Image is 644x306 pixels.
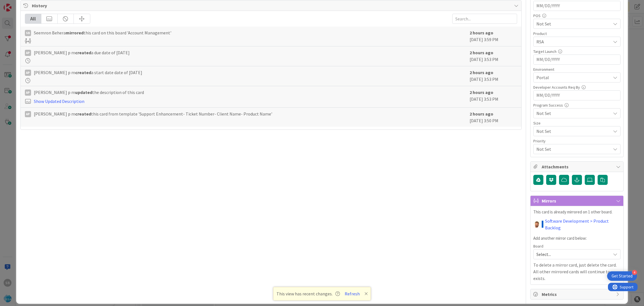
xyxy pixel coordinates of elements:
b: mirrored [66,30,84,36]
div: [DATE] 3:53 PM [470,69,517,83]
b: updated [75,90,92,95]
div: Ap [25,70,31,76]
p: Add another mirror card below: [533,235,621,242]
div: Ap [25,90,31,96]
a: Software Development > Product Backlog [545,218,621,231]
input: MM/DD/YYYY [536,55,617,64]
div: Target Launch [533,50,621,53]
span: Attachments [542,163,613,170]
div: [DATE] 3:59 PM [470,29,517,43]
span: Support [12,1,25,8]
input: Search... [452,14,517,24]
b: 2 hours ago [470,30,493,36]
img: AS [533,221,540,228]
span: Not Set [536,127,608,135]
span: [PERSON_NAME] p m a start date date of [DATE] [34,69,142,76]
span: RSA [536,38,611,45]
div: POS [533,14,621,18]
div: Program Success [533,103,621,107]
b: 2 hours ago [470,90,493,95]
span: [PERSON_NAME] p m the description of this card [34,89,144,96]
b: created [75,111,91,117]
span: This view has recent changes. [276,290,340,297]
input: MM/DD/YYYY [536,1,617,11]
div: Ap [25,50,31,56]
div: Get Started [612,273,633,279]
span: Board [533,244,543,248]
span: Not Set [536,110,611,117]
div: [DATE] 3:53 PM [470,49,517,63]
p: This card is already mirrored on 1 other board. [533,209,621,215]
p: To delete a mirror card, just delete the card. All other mirrored cards will continue to exists. [533,262,621,282]
b: 2 hours ago [470,70,493,75]
b: 2 hours ago [470,50,493,55]
span: [PERSON_NAME] p m this card from template 'Support Enhancement- Ticket Number- Client Name- Produ... [34,110,272,117]
b: 2 hours ago [470,111,493,117]
div: All [25,14,41,23]
div: 4 [632,270,637,275]
span: Seemron Behera this card on this board 'Account Management' [34,29,171,36]
div: [DATE] 3:53 PM [470,89,517,105]
div: Size [533,121,621,125]
a: Show Updated Description [34,98,84,104]
div: Open Get Started checklist, remaining modules: 4 [607,271,637,281]
input: MM/DD/YYYY [536,91,617,100]
div: Ap [25,111,31,117]
div: Developer Accounts Req By [533,85,621,89]
span: Not Set [536,145,608,153]
div: SB [25,30,31,36]
span: [PERSON_NAME] p m a due date of [DATE] [34,49,130,56]
b: created [75,70,91,75]
span: Select... [536,250,608,258]
span: Portal [536,74,611,81]
span: History [32,2,512,9]
button: Refresh [343,290,362,297]
span: Mirrors [542,197,613,204]
span: Not Set [536,20,611,27]
div: Priority [533,139,621,143]
div: Product [533,32,621,36]
span: Metrics [542,291,613,298]
div: Environment [533,67,621,71]
div: [DATE] 3:50 PM [470,110,517,124]
b: created [75,50,91,55]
